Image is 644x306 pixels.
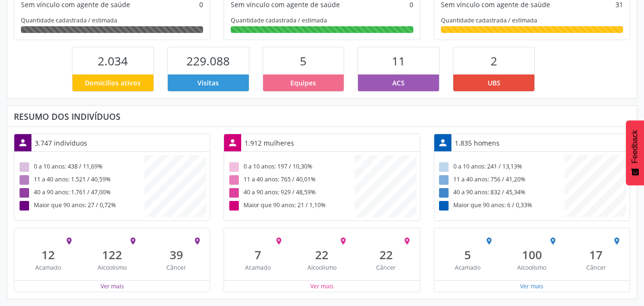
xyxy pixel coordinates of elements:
button: Ver mais [100,282,124,291]
span: 11 [392,53,405,69]
div: 100 [507,248,557,262]
div: Quantidade cadastrada / estimada [231,16,413,24]
div: 22 [296,248,347,262]
span: Domicílios ativos [85,78,141,88]
i: place [403,237,411,245]
div: 40 a 90 anos: 832 / 45,34% [438,186,564,199]
span: 5 [300,53,307,69]
div: Quantidade cadastrada / estimada [441,16,623,24]
i: person [18,137,28,148]
div: Câncer [361,264,411,272]
i: place [129,237,137,245]
span: 2 [491,53,497,69]
span: UBS [488,78,501,88]
div: Câncer [151,264,201,272]
div: 1.912 mulheres [241,135,297,151]
div: Alcoolismo [87,264,137,272]
div: Acamado [23,264,73,272]
div: Alcoolismo [296,264,347,272]
div: 12 [23,248,73,262]
i: place [339,237,348,245]
div: 122 [87,248,137,262]
div: Resumo dos indivíduos [14,111,630,122]
i: place [549,237,557,245]
div: 17 [571,248,621,262]
div: 7 [233,248,283,262]
i: place [65,237,73,245]
div: 40 a 90 anos: 929 / 48,59% [227,186,354,199]
span: 2.034 [98,53,128,69]
div: 39 [151,248,201,262]
div: 22 [361,248,411,262]
div: Câncer [571,264,621,272]
i: person [227,137,238,148]
div: Alcoolismo [507,264,557,272]
i: place [613,237,621,245]
span: 229.088 [186,53,230,69]
div: 0 a 10 anos: 438 / 11,69% [18,160,144,173]
div: Quantidade cadastrada / estimada [21,16,203,24]
span: Visitas [197,78,219,88]
i: place [485,237,493,245]
div: Maior que 90 anos: 21 / 1,10% [227,199,354,212]
div: 11 a 40 anos: 765 / 40,01% [227,173,354,186]
div: 0 a 10 anos: 241 / 13,13% [438,160,564,173]
button: Ver mais [310,282,334,291]
span: Feedback [631,130,639,163]
button: Feedback - Mostrar pesquisa [626,120,644,185]
div: 1.835 homens [451,135,503,151]
button: Ver mais [520,282,544,291]
span: ACS [392,78,405,88]
div: 40 a 90 anos: 1.761 / 47,00% [18,186,144,199]
div: 11 a 40 anos: 756 / 41,20% [438,173,564,186]
div: 3.747 indivíduos [31,135,91,151]
div: 0 a 10 anos: 197 / 10,30% [227,160,354,173]
i: person [438,137,448,148]
div: 11 a 40 anos: 1.521 / 40,59% [18,173,144,186]
i: place [193,237,202,245]
div: Acamado [233,264,283,272]
div: Acamado [442,264,493,272]
span: Equipes [290,78,316,88]
div: 5 [442,248,493,262]
i: place [275,237,283,245]
div: Maior que 90 anos: 6 / 0,33% [438,199,564,212]
div: Maior que 90 anos: 27 / 0,72% [18,199,144,212]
